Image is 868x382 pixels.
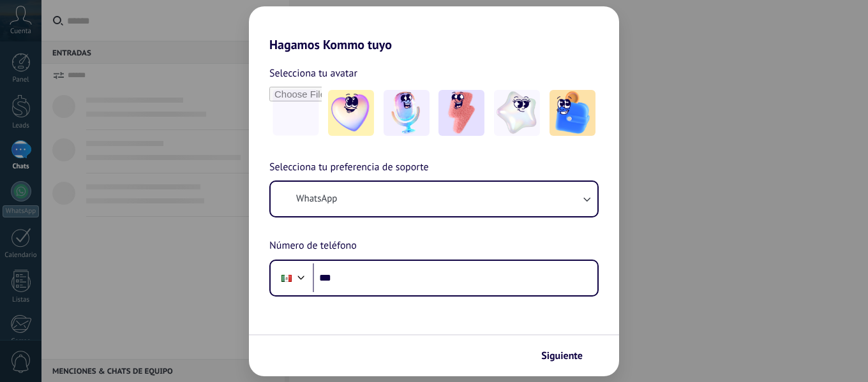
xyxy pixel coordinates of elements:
[271,182,597,216] button: WhatsApp
[249,6,619,52] h2: Hagamos Kommo tuyo
[494,90,540,136] img: -4.jpeg
[274,265,299,291] div: Mexico: + 52
[269,238,357,254] span: Número de teléfono
[550,90,595,136] img: -5.jpeg
[535,345,600,367] button: Siguiente
[328,90,374,136] img: -1.jpeg
[269,65,357,82] span: Selecciona tu avatar
[269,159,429,176] span: Selecciona tu preferencia de soporte
[541,351,583,360] span: Siguiente
[438,90,484,136] img: -3.jpeg
[384,90,430,136] img: -2.jpeg
[296,193,337,205] span: WhatsApp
